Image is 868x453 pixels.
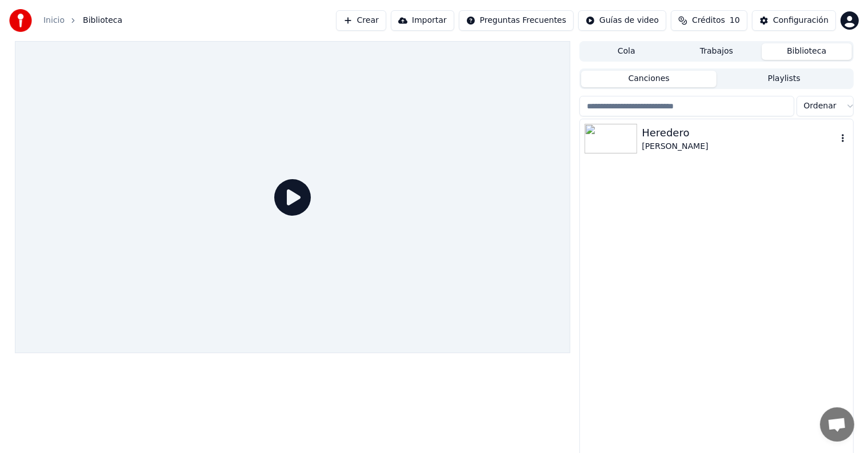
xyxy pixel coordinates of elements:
div: [PERSON_NAME] [642,141,837,152]
button: Crear [336,10,386,31]
button: Biblioteca [762,43,852,60]
nav: breadcrumb [43,15,122,26]
button: Configuración [752,10,836,31]
button: Canciones [581,71,717,87]
span: 10 [730,15,740,26]
span: Biblioteca [83,15,122,26]
span: Ordenar [804,100,837,112]
button: Trabajos [671,43,762,60]
button: Guías de video [578,10,666,31]
button: Playlists [717,71,852,87]
a: Chat abierto [820,407,854,442]
div: Heredero [642,125,837,141]
a: Inicio [43,15,65,26]
button: Preguntas Frecuentes [459,10,574,31]
span: Créditos [692,15,725,26]
div: Configuración [773,15,829,26]
button: Importar [391,10,454,31]
button: Créditos10 [671,10,747,31]
button: Cola [581,43,671,60]
img: youka [9,9,32,32]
